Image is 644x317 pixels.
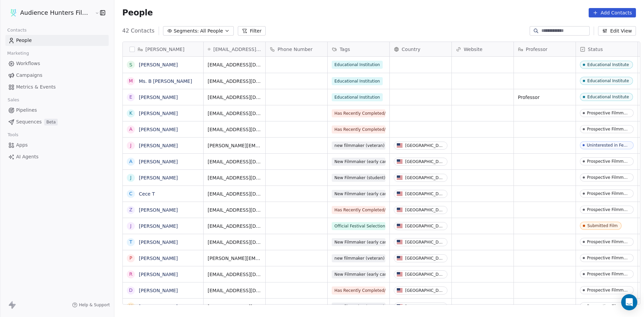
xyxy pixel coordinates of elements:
[405,159,444,164] div: [GEOGRAPHIC_DATA]
[44,119,58,125] span: Beta
[5,70,109,81] a: Campaigns
[16,153,39,160] span: AI Agents
[16,37,32,44] span: People
[79,302,110,308] span: Help & Support
[405,143,444,148] div: [GEOGRAPHIC_DATA]
[208,126,261,133] span: [EMAIL_ADDRESS][DOMAIN_NAME]
[405,208,444,212] div: [GEOGRAPHIC_DATA]
[452,42,514,56] div: Website
[5,151,109,162] a: AI Agents
[129,158,132,165] div: A
[208,78,261,85] span: [EMAIL_ADDRESS][DOMAIN_NAME]
[146,46,184,53] span: [PERSON_NAME]
[16,107,37,114] span: Pipelines
[5,82,109,93] a: Metrics & Events
[5,35,109,46] a: People
[405,272,444,277] div: [GEOGRAPHIC_DATA]
[129,303,132,310] div: H
[238,26,266,36] button: Filter
[130,142,131,149] div: J
[200,28,223,35] span: All People
[208,207,261,213] span: [EMAIL_ADDRESS][DOMAIN_NAME]
[621,294,637,310] div: Open Intercom Messenger
[129,206,132,213] div: Z
[588,46,603,53] span: Status
[139,127,178,132] a: [PERSON_NAME]
[332,142,385,150] span: new filmmaker (veteran)
[139,272,178,277] a: [PERSON_NAME]
[139,240,178,245] a: [PERSON_NAME]
[5,140,109,151] a: Apps
[208,174,261,181] span: [EMAIL_ADDRESS][DOMAIN_NAME]
[208,158,261,165] span: [EMAIL_ADDRESS][DOMAIN_NAME]
[129,239,132,246] div: T
[208,61,261,68] span: [EMAIL_ADDRESS][DOMAIN_NAME]
[139,191,155,197] a: Cece T
[587,62,629,67] div: Educational Institute
[139,111,178,116] a: [PERSON_NAME]
[587,288,630,293] div: Prospective Filmmaker
[129,110,132,117] div: K
[129,287,132,294] div: D
[129,271,132,278] div: R
[340,46,350,53] span: Tags
[213,46,261,53] span: [EMAIL_ADDRESS][DOMAIN_NAME]
[332,190,385,198] span: New Filmmaker (early career)
[332,174,385,182] span: New Filmmaker (student)
[4,25,30,35] span: Contacts
[129,126,132,133] div: A
[332,238,385,246] span: New Filmmaker (early career)
[332,77,383,85] span: Educational Institution
[587,78,629,83] div: Educational Institute
[16,118,42,125] span: Sequences
[72,302,110,308] a: Help & Support
[576,42,638,56] div: Status
[16,60,40,67] span: Workflows
[208,94,261,101] span: [EMAIL_ADDRESS][DOMAIN_NAME]
[405,256,444,261] div: [GEOGRAPHIC_DATA]
[139,62,178,67] a: [PERSON_NAME]
[5,130,21,140] span: Tools
[405,240,444,245] div: [GEOGRAPHIC_DATA]
[208,142,261,149] span: [PERSON_NAME][EMAIL_ADDRESS][DOMAIN_NAME]
[332,125,385,134] span: Has Recently Completed/Screened Project
[526,46,548,53] span: Professor
[332,109,385,117] span: Has Recently Completed/Screened Project
[123,57,204,305] div: grid
[130,222,131,229] div: J
[139,207,178,213] a: [PERSON_NAME]
[587,143,630,148] div: Uninterested in Festival
[204,42,265,56] div: [EMAIL_ADDRESS][DOMAIN_NAME]
[332,270,385,278] span: New Filmmaker (early career)
[5,105,109,116] a: Pipelines
[139,256,178,261] a: [PERSON_NAME]
[587,304,630,309] div: Prospective Filmmaker
[139,143,178,148] a: [PERSON_NAME]
[587,175,630,180] div: Prospective Filmmaker
[587,159,630,164] div: Prospective Filmmaker
[587,111,630,115] div: Prospective Filmmaker
[405,224,444,228] div: [GEOGRAPHIC_DATA]
[129,255,132,262] div: P
[390,42,451,56] div: Country
[587,95,629,99] div: Educational Institute
[139,175,178,180] a: [PERSON_NAME]
[405,192,444,196] div: [GEOGRAPHIC_DATA]
[129,94,132,101] div: E
[514,42,576,56] div: Professor
[405,304,444,309] div: [GEOGRAPHIC_DATA]
[332,206,385,214] span: Has Recently Completed/Screened Project
[16,72,42,79] span: Campaigns
[16,84,56,91] span: Metrics & Events
[129,190,132,197] div: C
[139,223,178,229] a: [PERSON_NAME]
[20,8,93,17] span: Audience Hunters Film Festival
[328,42,389,56] div: Tags
[332,93,383,101] span: Educational Institution
[405,288,444,293] div: [GEOGRAPHIC_DATA]
[587,127,630,131] div: Prospective Filmmaker
[9,9,17,17] img: AHFF%20symbol.png
[587,223,618,228] div: Submitted Film
[332,158,385,166] span: New Filmmaker (early career)
[464,46,483,53] span: Website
